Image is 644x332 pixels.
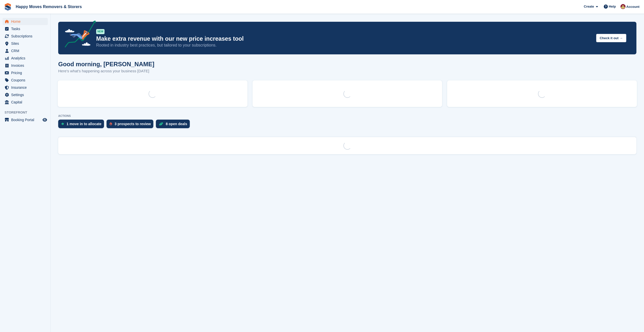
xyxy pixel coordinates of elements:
[96,42,592,48] p: Rooted in industry best practices, but tailored to your subscriptions.
[58,120,107,131] a: 1 move in to allocate
[14,3,84,11] a: Happy Moves Removers & Storers
[4,3,12,11] img: stora-icon-8386f47178a22dfd0bd8f6a31ec36ba5ce8667c1dd55bd0f319d3a0aa187defe.svg
[67,122,101,126] div: 1 move in to allocate
[3,40,48,47] a: menu
[626,4,639,9] span: Account
[156,120,192,131] a: 8 open deals
[3,47,48,54] a: menu
[166,122,187,126] div: 8 open deals
[58,114,636,118] p: ACTIONS
[3,99,48,106] a: menu
[115,122,151,126] div: 3 prospects to review
[110,122,112,125] img: prospect-51fa495bee0391a8d652442698ab0144808aea92771e9ea1ae160a38d050c398.svg
[3,116,48,123] a: menu
[5,110,50,115] span: Storefront
[58,61,154,68] h1: Good morning, [PERSON_NAME]
[620,4,626,9] img: Steven Fry
[96,29,105,34] div: NEW
[11,18,41,25] span: Home
[11,116,41,123] span: Booking Portal
[11,91,41,98] span: Settings
[11,62,41,69] span: Invoices
[11,25,41,32] span: Tasks
[3,25,48,32] a: menu
[596,34,626,42] button: Check it out →
[11,84,41,91] span: Insurance
[42,117,48,123] a: Preview store
[11,47,41,54] span: CRM
[107,120,156,131] a: 3 prospects to review
[11,77,41,84] span: Coupons
[11,33,41,40] span: Subscriptions
[3,18,48,25] a: menu
[11,55,41,62] span: Analytics
[11,40,41,47] span: Sites
[3,91,48,98] a: menu
[96,35,592,42] p: Make extra revenue with our new price increases tool
[159,122,163,126] img: deal-1b604bf984904fb50ccaf53a9ad4b4a5d6e5aea283cecdc64d6e3604feb123c2.svg
[3,77,48,84] a: menu
[609,4,616,9] span: Help
[584,4,594,9] span: Create
[3,33,48,40] a: menu
[3,62,48,69] a: menu
[3,55,48,62] a: menu
[61,122,64,125] img: move_ins_to_allocate_icon-fdf77a2bb77ea45bf5b3d319d69a93e2d87916cf1d5bf7949dd705db3b84f3ca.svg
[60,20,96,49] img: price-adjustments-announcement-icon-8257ccfd72463d97f412b2fc003d46551f7dbcb40ab6d574587a9cd5c0d94...
[3,69,48,76] a: menu
[11,69,41,76] span: Pricing
[3,84,48,91] a: menu
[11,99,41,106] span: Capital
[58,68,154,74] p: Here's what's happening across your business [DATE]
